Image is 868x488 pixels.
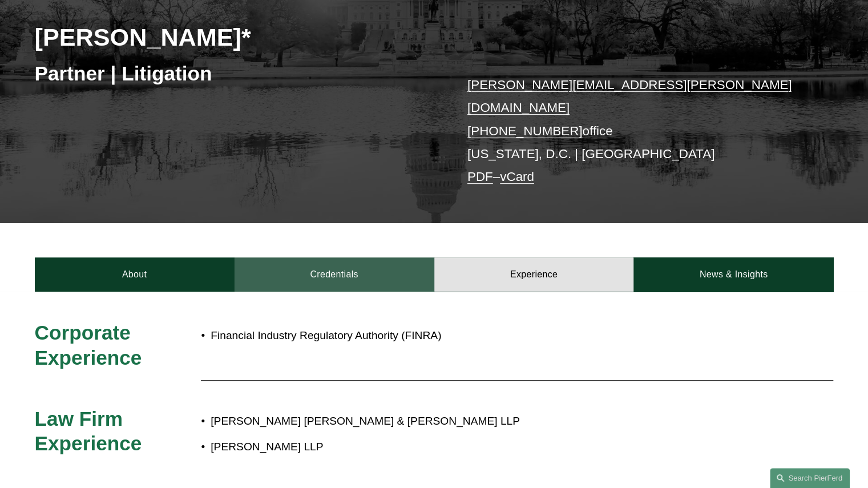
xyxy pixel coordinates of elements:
[500,170,534,184] a: vCard
[211,437,733,457] p: [PERSON_NAME] LLP
[467,78,792,115] a: [PERSON_NAME][EMAIL_ADDRESS][PERSON_NAME][DOMAIN_NAME]
[467,124,583,138] a: [PHONE_NUMBER]
[434,257,634,292] a: Experience
[35,257,235,292] a: About
[211,412,733,431] p: [PERSON_NAME] [PERSON_NAME] & [PERSON_NAME] LLP
[235,257,434,292] a: Credentials
[35,321,142,369] span: Corporate Experience
[35,22,434,52] h2: [PERSON_NAME]*
[633,257,833,292] a: News & Insights
[35,408,142,455] span: Law Firm Experience
[770,468,850,488] a: Search this site
[467,170,493,184] a: PDF
[467,74,800,189] p: office [US_STATE], D.C. | [GEOGRAPHIC_DATA] –
[211,326,733,346] p: Financial Industry Regulatory Authority (FINRA)
[35,61,434,86] h3: Partner | Litigation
